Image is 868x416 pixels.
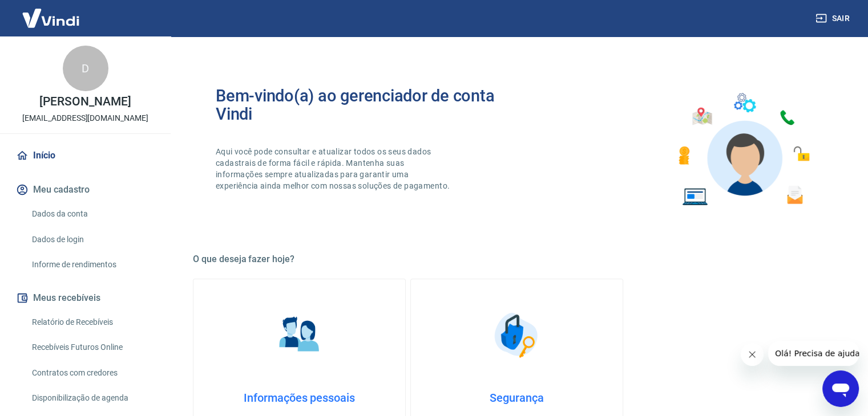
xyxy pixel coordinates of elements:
iframe: Mensagem da empresa [768,341,859,366]
h4: Informações pessoais [212,391,387,405]
div: D [63,46,108,91]
a: Informe de rendimentos [27,253,157,276]
p: Aqui você pode consultar e atualizar todos os seus dados cadastrais de forma fácil e rápida. Mant... [216,146,452,191]
span: Olá! Precisa de ajuda? [7,8,96,17]
a: Início [14,143,157,168]
h4: Segurança [429,391,604,405]
button: Sair [813,8,854,29]
img: Informações pessoais [271,307,328,364]
a: Recebíveis Futuros Online [27,336,157,359]
a: Dados de login [27,228,157,251]
button: Meu cadastro [14,177,157,202]
a: Disponibilização de agenda [27,386,157,410]
img: Segurança [488,307,546,364]
iframe: Botão para abrir a janela de mensagens [822,370,859,407]
a: Contratos com credores [27,361,157,385]
p: [PERSON_NAME] [39,96,131,108]
button: Meus recebíveis [14,286,157,311]
a: Relatório de Recebíveis [27,311,157,334]
p: [EMAIL_ADDRESS][DOMAIN_NAME] [22,112,148,124]
iframe: Fechar mensagem [741,343,764,366]
img: Vindi [14,1,88,35]
a: Dados da conta [27,202,157,226]
h5: O que deseja fazer hoje? [193,254,841,265]
h2: Bem-vindo(a) ao gerenciador de conta Vindi [216,87,517,123]
img: Imagem de um avatar masculino com diversos icones exemplificando as funcionalidades do gerenciado... [668,87,818,213]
